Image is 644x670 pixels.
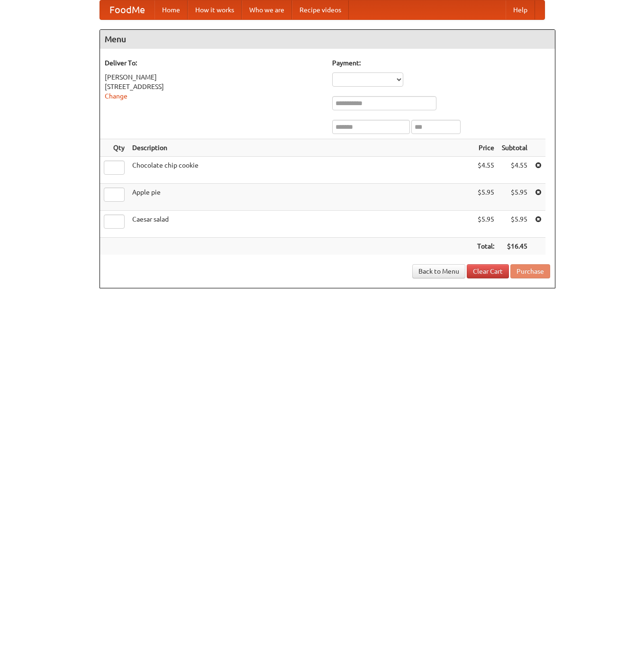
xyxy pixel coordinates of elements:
[105,82,323,91] div: [STREET_ADDRESS]
[332,58,550,68] h5: Payment:
[473,157,498,184] td: $4.55
[467,264,509,278] a: Clear Cart
[292,0,349,19] a: Recipe videos
[100,139,128,157] th: Qty
[412,264,465,278] a: Back to Menu
[128,184,473,211] td: Apple pie
[473,211,498,238] td: $5.95
[473,184,498,211] td: $5.95
[498,157,531,184] td: $4.55
[105,58,323,68] h5: Deliver To:
[498,238,531,255] th: $16.45
[105,92,127,100] a: Change
[498,211,531,238] td: $5.95
[100,30,555,49] h4: Menu
[128,211,473,238] td: Caesar salad
[510,264,550,278] button: Purchase
[188,0,242,19] a: How it works
[242,0,292,19] a: Who we are
[100,0,154,19] a: FoodMe
[105,72,323,82] div: [PERSON_NAME]
[128,139,473,157] th: Description
[473,139,498,157] th: Price
[473,238,498,255] th: Total:
[128,157,473,184] td: Chocolate chip cookie
[498,184,531,211] td: $5.95
[498,139,531,157] th: Subtotal
[506,0,535,19] a: Help
[154,0,188,19] a: Home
